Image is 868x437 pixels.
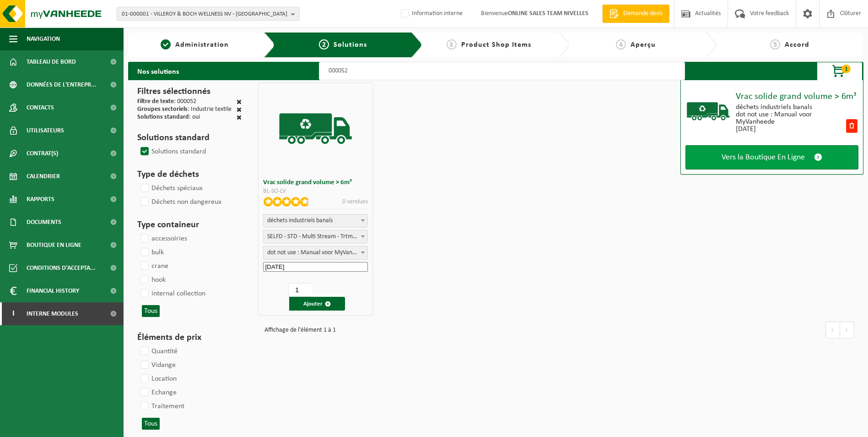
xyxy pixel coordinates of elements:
label: Déchets spéciaux [139,181,203,195]
img: BL-SO-LV [685,88,731,134]
div: BL-SO-LV [263,188,368,195]
a: Demande devis [602,5,669,23]
button: Tous [142,418,160,430]
span: 2 [319,39,329,49]
h3: Solutions standard [137,131,242,145]
label: Location [139,372,177,386]
span: Groupes sectoriels [137,106,188,113]
span: Rapports [27,188,54,211]
a: 4Aperçu [574,39,698,50]
span: déchets industriels banals [264,214,367,227]
span: Solutions [334,41,367,49]
span: 1 [161,39,171,49]
span: SELFD - STD - Multi Stream - Trtmt/wu (SP-M-000052) [264,230,367,243]
h3: Type de déchets [137,168,242,181]
button: Ajouter [289,297,345,311]
label: Déchets non dangereux [139,195,221,209]
label: Traitement [139,399,184,413]
h3: Vrac solide grand volume > 6m³ [263,179,368,186]
img: BL-SO-LV [277,90,355,168]
span: Aperçu [631,41,656,49]
span: 3 [447,39,457,49]
span: Tableau de bord [27,50,76,73]
span: dot not use : Manual voor MyVanheede [263,246,368,260]
span: Calendrier [27,165,60,188]
span: 5 [770,39,780,49]
h3: Type containeur [137,218,242,232]
button: Tous [142,305,160,317]
p: 0 vendues [342,197,368,207]
span: Boutique en ligne [27,234,81,257]
span: Demande devis [621,9,665,18]
div: [DATE] [736,126,845,133]
span: Contrat(s) [27,142,58,165]
span: Documents [27,211,61,234]
span: SELFD - STD - Multi Stream - Trtmt/wu (SP-M-000052) [263,230,368,244]
span: Filtre de texte [137,98,174,105]
div: déchets industriels banals [736,104,845,111]
span: Utilisateurs [27,119,64,142]
span: I [9,302,17,325]
a: 1Administration [133,39,257,50]
span: Product Shop Items [461,41,531,49]
strong: ONLINE SALES TEAM NIVELLES [508,10,588,17]
div: dot not use : Manual voor MyVanheede [736,111,845,126]
span: Financial History [27,279,79,302]
label: accessoiries [139,232,187,246]
label: bulk [139,246,164,259]
label: Solutions standard [139,145,206,158]
label: internal collection [139,287,205,300]
input: Chercher [319,62,685,80]
label: Vidange [139,358,176,372]
label: crane [139,259,168,273]
div: : oui [137,114,200,122]
span: Données de l'entrepr... [27,73,97,96]
h3: Filtres sélectionnés [137,85,242,98]
h3: Éléments de prix [137,331,242,344]
span: Interne modules [27,302,78,325]
div: : 000052 [137,98,196,106]
span: Navigation [27,27,60,50]
div: Vrac solide grand volume > 6m³ [736,92,858,101]
a: 5Accord [721,39,859,50]
span: 01-000001 - VILLEROY & BOCH WELLNESS NV - [GEOGRAPHIC_DATA] [122,7,287,21]
span: 1 [841,65,851,73]
span: Vers la Boutique En Ligne [722,153,805,162]
span: Accord [785,41,809,49]
a: 2Solutions [282,39,404,50]
button: 01-000001 - VILLEROY & BOCH WELLNESS NV - [GEOGRAPHIC_DATA] [117,7,300,21]
div: Affichage de l'élément 1 à 1 [260,322,336,338]
span: 4 [616,39,626,49]
span: Contacts [27,96,54,119]
button: 1 [817,62,863,80]
span: Solutions standard [137,114,189,120]
input: 1 [288,283,312,297]
label: hook [139,273,166,287]
h2: Nos solutions [128,62,188,80]
label: Information interne [399,7,463,21]
span: Conditions d'accepta... [27,257,96,279]
div: : Industrie textile [137,106,232,114]
a: 3Product Shop Items [427,39,551,50]
label: Echange [139,386,177,399]
span: dot not use : Manual voor MyVanheede [264,246,367,259]
label: Quantité [139,344,178,358]
a: Vers la Boutique En Ligne [685,145,858,169]
span: déchets industriels banals [263,214,368,228]
input: Date de début [263,262,368,272]
span: Administration [175,41,229,49]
